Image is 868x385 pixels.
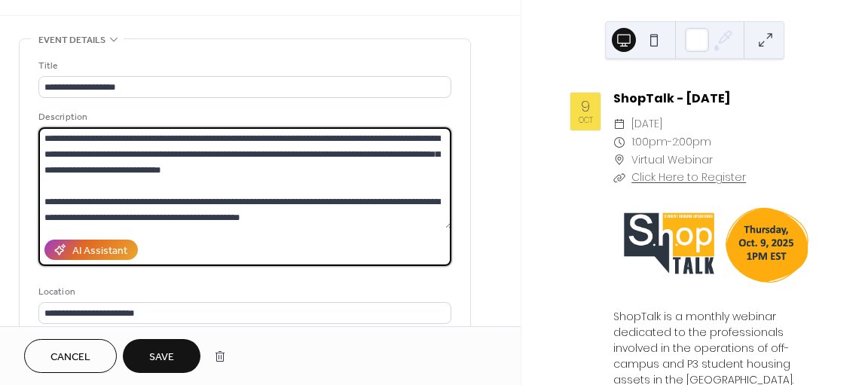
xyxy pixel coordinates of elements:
span: - [668,133,672,151]
span: Cancel [50,350,90,365]
div: Title [38,58,448,74]
span: Save [149,350,174,365]
div: 9 [581,99,590,114]
a: ShopTalk - [DATE] [613,90,730,107]
span: [DATE] [631,115,662,133]
div: ​ [613,115,625,133]
div: ​ [613,151,625,170]
div: ​ [613,169,625,187]
div: Location [38,284,448,300]
button: Cancel [24,339,117,373]
div: Description [38,109,448,125]
span: Event details [38,32,105,48]
a: Click Here to Register [631,170,746,185]
div: Oct [579,117,593,124]
div: ​ [613,133,625,151]
span: Virtual Webinar [631,151,713,170]
span: 1:00pm [631,133,668,151]
button: AI Assistant [44,240,138,260]
button: Save [123,339,200,373]
div: AI Assistant [72,243,127,259]
span: 2:00pm [672,133,711,151]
